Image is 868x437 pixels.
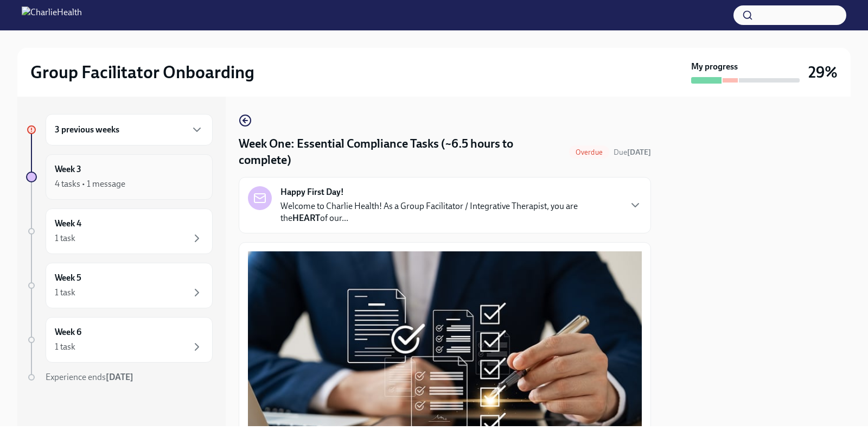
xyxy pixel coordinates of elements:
h6: 3 previous weeks [55,124,119,136]
div: 4 tasks • 1 message [55,178,125,190]
strong: HEART [292,213,320,223]
a: Week 61 task [26,317,213,363]
h3: 29% [808,62,838,82]
p: Welcome to Charlie Health! As a Group Facilitator / Integrative Therapist, you are the of our... [280,200,620,224]
span: Overdue [569,148,609,156]
h4: Week One: Essential Compliance Tasks (~6.5 hours to complete) [239,136,565,168]
h6: Week 6 [55,326,81,338]
strong: Happy First Day! [280,186,344,198]
span: Experience ends [46,372,133,382]
div: 3 previous weeks [46,114,213,145]
a: Week 34 tasks • 1 message [26,154,213,200]
div: 1 task [55,232,75,244]
img: CharlieHealth [22,7,82,24]
strong: [DATE] [627,148,651,157]
h2: Group Facilitator Onboarding [30,61,254,83]
span: Due [614,148,651,157]
strong: [DATE] [106,372,133,382]
div: 1 task [55,287,75,299]
span: August 25th, 2025 10:00 [614,147,651,157]
a: Week 41 task [26,208,213,254]
strong: My progress [691,61,738,73]
h6: Week 4 [55,218,81,230]
h6: Week 5 [55,272,81,284]
div: 1 task [55,341,75,353]
a: Week 51 task [26,263,213,308]
h6: Week 3 [55,163,81,175]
